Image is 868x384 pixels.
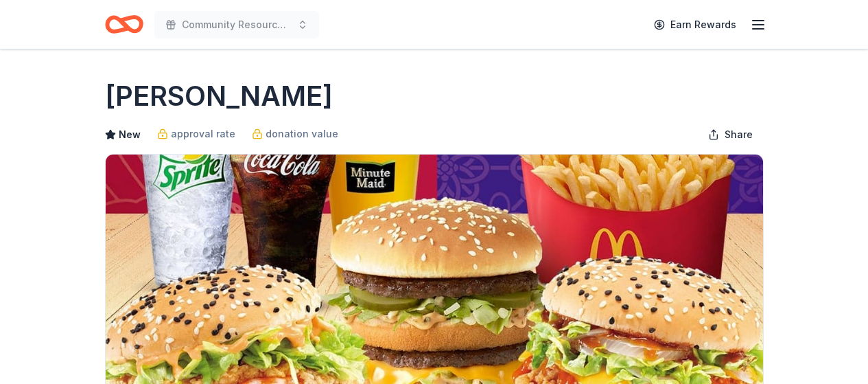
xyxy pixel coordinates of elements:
span: donation value [266,126,338,142]
span: Share [725,126,753,143]
a: donation value [252,126,338,142]
span: Community Resource Fair [182,16,292,33]
a: Home [105,8,143,41]
span: New [119,126,141,143]
button: Share [697,121,764,148]
span: approval rate [171,126,235,142]
a: Earn Rewards [646,12,744,37]
h1: [PERSON_NAME] [105,77,333,115]
a: approval rate [157,126,235,142]
button: Community Resource Fair [154,11,319,38]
